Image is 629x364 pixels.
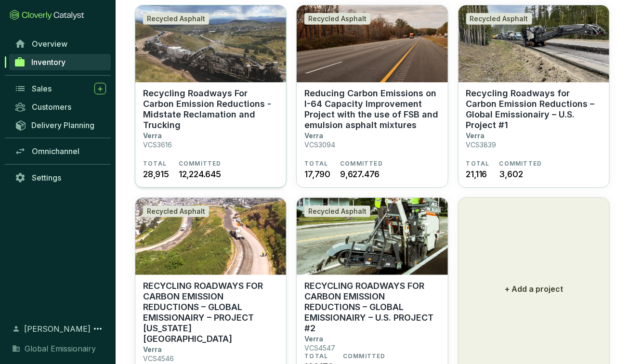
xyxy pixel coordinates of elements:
span: 3,602 [499,168,523,181]
p: Recycling Roadways For Carbon Emission Reductions - Midstate Reclamation and Trucking [143,88,278,130]
p: VCS4547 [304,344,335,352]
a: Inventory [9,54,111,70]
span: Inventory [31,57,66,67]
img: Recycling Roadways for Carbon Emission Reductions – Global Emissionairy – U.S. Project #1 [459,5,609,82]
span: 21,116 [466,168,487,181]
img: Reducing Carbon Emissions on I-64 Capacity Improvement Project with the use of FSB and emulsion a... [297,5,447,82]
span: COMMITTED [179,160,222,168]
div: Recycled Asphalt [466,13,532,25]
img: RECYCLING ROADWAYS FOR CARBON EMISSION REDUCTIONS – GLOBAL EMISSIONAIRY – PROJECT CALIFORNIA USA [135,198,286,275]
a: Overview [10,36,111,52]
span: 17,790 [304,168,330,181]
p: VCS4546 [143,354,174,363]
span: 28,915 [143,168,169,181]
a: Delivery Planning [10,117,111,133]
span: TOTAL [466,160,490,168]
p: + Add a project [505,283,563,295]
span: Global Emissionairy [25,343,96,354]
span: [PERSON_NAME] [24,323,91,335]
span: TOTAL [143,160,167,168]
div: Recycled Asphalt [143,13,209,25]
p: RECYCLING ROADWAYS FOR CARBON EMISSION REDUCTIONS – GLOBAL EMISSIONAIRY – PROJECT [US_STATE] [GEO... [143,281,278,344]
p: VCS3094 [304,141,335,149]
a: Customers [10,99,111,115]
span: 12,224.645 [179,168,221,181]
span: TOTAL [304,160,328,168]
div: Recycled Asphalt [143,206,209,217]
a: Recycling Roadways For Carbon Emission Reductions - Midstate Reclamation and TruckingRecycled Asp... [135,5,287,188]
p: Verra [143,131,162,140]
span: 9,627.476 [340,168,380,181]
span: Overview [32,39,67,49]
span: COMMITTED [340,160,383,168]
span: TOTAL [304,352,328,360]
span: COMMITTED [343,352,386,360]
div: Recycled Asphalt [304,206,370,217]
a: Reducing Carbon Emissions on I-64 Capacity Improvement Project with the use of FSB and emulsion a... [296,5,448,188]
div: Recycled Asphalt [304,13,370,25]
p: Verra [304,131,323,140]
p: Reducing Carbon Emissions on I-64 Capacity Improvement Project with the use of FSB and emulsion a... [304,88,440,130]
span: Settings [32,173,61,182]
p: VCS3616 [143,141,172,149]
img: RECYCLING ROADWAYS FOR CARBON EMISSION REDUCTIONS – GLOBAL EMISSIONAIRY – U.S. PROJECT #2 [297,198,447,275]
a: Sales [10,80,111,97]
p: VCS3839 [466,141,497,149]
p: RECYCLING ROADWAYS FOR CARBON EMISSION REDUCTIONS – GLOBAL EMISSIONAIRY – U.S. PROJECT #2 [304,281,440,334]
a: Settings [10,169,111,186]
p: Verra [304,335,323,343]
span: Omnichannel [32,146,79,156]
span: COMMITTED [499,160,542,168]
img: Recycling Roadways For Carbon Emission Reductions - Midstate Reclamation and Trucking [135,5,286,82]
p: Verra [143,345,162,353]
p: Verra [466,131,485,140]
span: Sales [32,84,52,93]
span: Delivery Planning [31,120,94,130]
a: Omnichannel [10,143,111,159]
a: Recycling Roadways for Carbon Emission Reductions – Global Emissionairy – U.S. Project #1Recycled... [458,5,610,188]
span: Customers [32,102,71,112]
p: Recycling Roadways for Carbon Emission Reductions – Global Emissionairy – U.S. Project #1 [466,88,602,130]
